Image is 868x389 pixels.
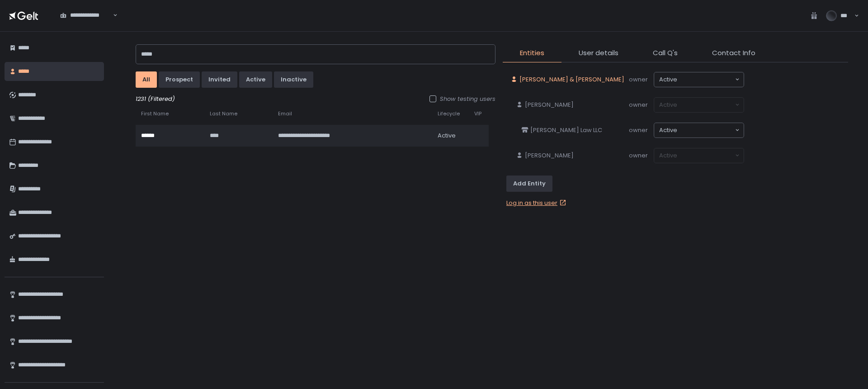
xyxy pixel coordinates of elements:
span: [PERSON_NAME] & [PERSON_NAME] [519,76,624,84]
span: VIP [474,110,481,117]
span: [PERSON_NAME] [525,152,574,160]
a: [PERSON_NAME] Law LLC [518,123,606,138]
span: Contact Info [712,48,755,58]
button: Add Entity [506,176,552,192]
span: owner [629,75,648,84]
span: [PERSON_NAME] Law LLC [530,126,602,134]
span: active [438,132,456,140]
span: First Name [141,110,169,117]
div: active [246,76,265,84]
div: All [142,76,150,84]
div: Search for option [654,123,744,138]
a: Log in as this user [506,199,568,207]
span: owner [629,151,648,160]
button: active [239,71,272,88]
span: [PERSON_NAME] [525,101,574,109]
div: Search for option [654,72,744,87]
span: Last Name [210,110,237,117]
span: Email [278,110,292,117]
span: owner [629,100,648,109]
span: active [659,126,677,134]
div: inactive [281,76,307,84]
input: Search for option [677,75,734,84]
input: Search for option [112,11,112,20]
button: invited [202,71,237,88]
span: active [659,76,677,84]
div: prospect [165,76,193,84]
div: invited [208,76,231,84]
a: [PERSON_NAME] & [PERSON_NAME] [507,72,628,87]
span: User details [579,48,618,58]
a: [PERSON_NAME] [512,148,577,163]
a: [PERSON_NAME] [512,97,577,113]
input: Search for option [677,126,734,135]
div: Add Entity [513,180,546,188]
span: owner [629,126,648,134]
span: Call Q's [653,48,678,58]
div: Search for option [54,6,118,25]
button: All [136,71,157,88]
button: prospect [159,71,200,88]
span: Entities [520,48,544,58]
button: inactive [274,71,313,88]
span: Lifecycle [438,110,460,117]
div: 1231 (Filtered) [136,95,495,103]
